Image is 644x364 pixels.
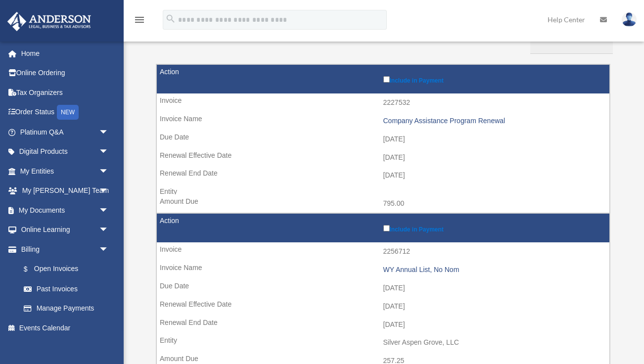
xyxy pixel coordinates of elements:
a: My Entitiesarrow_drop_down [7,161,124,181]
i: search [165,13,176,24]
a: Online Ordering [7,63,124,83]
i: menu [134,14,145,26]
a: Manage Payments [14,299,119,318]
span: arrow_drop_down [99,161,119,182]
a: Events Calendar [7,318,124,338]
span: arrow_drop_down [99,181,119,201]
input: Include in Payment [383,76,390,83]
span: arrow_drop_down [99,239,119,260]
a: Online Learningarrow_drop_down [7,220,124,240]
td: 2256712 [157,242,609,261]
a: Past Invoices [14,279,119,299]
a: My Documentsarrow_drop_down [7,200,124,220]
a: Home [7,44,124,63]
a: Order StatusNEW [7,102,124,123]
td: [DATE] [157,297,609,316]
a: Tax Organizers [7,83,124,102]
label: Include in Payment [383,223,605,233]
a: $Open Invoices [14,259,114,279]
a: Billingarrow_drop_down [7,239,119,259]
a: menu [134,17,145,26]
label: Include in Payment [383,74,605,84]
img: User Pic [622,12,637,27]
span: arrow_drop_down [99,220,119,240]
td: 2227532 [157,93,609,112]
div: Company Assistance Program Renewal [383,117,605,125]
a: Digital Productsarrow_drop_down [7,142,124,162]
td: 795.00 [157,194,609,213]
img: Anderson Advisors Platinum Portal [4,12,94,31]
span: arrow_drop_down [99,122,119,142]
div: WY Annual List, No Nom [383,266,605,274]
td: [DATE] [157,316,609,334]
input: Include in Payment [383,225,390,231]
td: [DATE] [157,279,609,298]
td: [DATE] [157,148,609,167]
input: Search: [530,35,613,54]
td: Silver Aspen Grove, LLC [157,333,609,352]
span: arrow_drop_down [99,142,119,162]
a: Platinum Q&Aarrow_drop_down [7,122,124,142]
td: [DATE] [157,166,609,185]
span: arrow_drop_down [99,200,119,221]
div: NEW [57,105,79,120]
a: My [PERSON_NAME] Teamarrow_drop_down [7,181,124,201]
td: [DATE] [157,130,609,149]
span: $ [29,263,34,275]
